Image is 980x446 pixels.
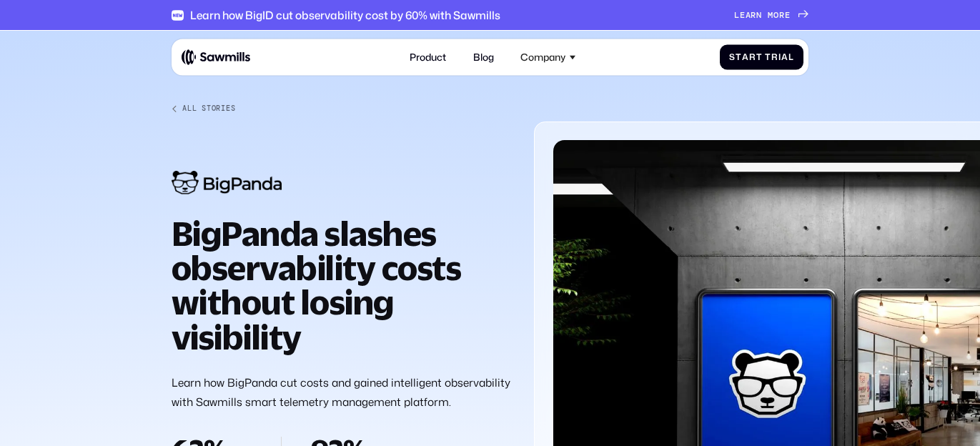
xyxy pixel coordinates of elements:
span: a [742,52,749,62]
span: o [773,10,779,20]
span: L [734,10,740,20]
a: Blog [465,44,501,70]
a: All Stories [172,104,511,113]
div: Learn how BigID cut observability cost by 60% with Sawmills [190,9,500,22]
a: Learnmore [734,10,808,20]
a: StartTrial [720,44,804,69]
span: t [756,52,763,62]
p: Learn how BigPanda cut costs and gained intelligent observability with Sawmills smart telemetry m... [172,373,511,413]
span: r [751,10,756,20]
span: r [779,10,785,20]
span: T [765,52,771,62]
span: a [781,52,788,62]
div: All Stories [182,104,235,113]
span: r [749,52,756,62]
span: S [729,52,736,62]
span: i [778,52,781,62]
span: r [771,52,778,62]
span: n [756,10,762,20]
div: Company [513,44,583,70]
a: Product [402,44,454,70]
span: t [736,52,742,62]
div: Company [520,51,565,63]
span: e [785,10,791,20]
span: m [768,10,773,20]
span: l [788,52,794,62]
h1: BigPanda slashes observability costs without losing visibility [172,217,511,355]
span: e [740,10,746,20]
span: a [746,10,751,20]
